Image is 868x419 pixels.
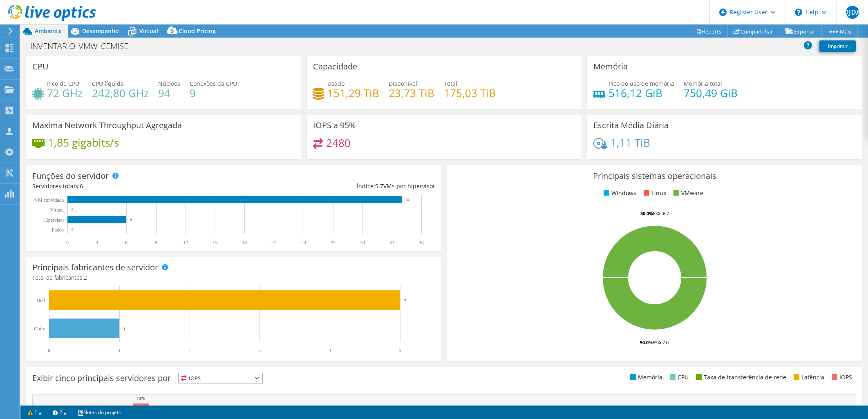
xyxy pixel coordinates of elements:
[43,217,64,223] text: Hipervisor
[779,25,822,38] a: Exportar
[329,348,331,353] text: 4
[213,240,217,245] text: 15
[47,89,83,98] h4: 72 GHz
[136,396,145,401] text: 73%
[96,240,98,245] text: 3
[188,348,191,353] text: 2
[32,121,182,130] h3: Maxima Network Throughput Agregada
[179,373,262,383] span: IOPS
[139,27,158,35] span: Virtual
[360,240,365,245] text: 30
[47,407,72,417] a: 2
[668,373,689,382] li: CPU
[123,326,126,331] text: 1
[819,40,856,52] a: Imprimir
[47,80,79,87] span: Pico de CPU
[179,27,216,35] span: Cloud Pricing
[125,240,128,245] text: 6
[846,6,859,19] span: DJDA
[795,9,802,16] svg: \n
[399,348,401,353] text: 5
[444,89,496,98] h4: 175,03 TiB
[155,240,157,245] text: 9
[32,172,109,181] h3: Funções do servidor
[36,298,45,303] text: Dell
[34,197,64,203] text: VM convidada
[671,189,703,198] li: VMware
[419,240,424,245] text: 36
[92,89,149,98] h4: 242,80 GHz
[72,207,74,212] text: 0
[313,62,357,71] h3: Capacidade
[118,348,121,353] text: 1
[35,27,62,35] span: Ambiente
[84,274,87,281] span: 2
[389,80,417,87] span: Disponível
[92,80,124,87] span: CPU líquida
[792,373,824,382] li: Latência
[32,273,435,282] h4: Total de fabricantes:
[301,240,306,245] text: 24
[271,240,276,245] text: 21
[32,263,158,272] h3: Principais fabricantes de servidor
[444,80,457,87] span: Total
[830,373,852,382] li: IOPS
[642,189,666,198] li: Linux
[158,80,180,87] span: Núcleos
[694,373,786,382] li: Taxa de transferência de rede
[66,240,69,245] text: 0
[640,210,653,216] tspan: 50.0%
[82,27,119,35] span: Desempenho
[640,339,653,345] tspan: 50.0%
[821,25,858,38] a: Mais
[653,339,669,345] tspan: ESXi 7.0
[327,89,379,98] h4: 151,29 TiB
[158,89,180,98] h4: 94
[48,348,50,353] text: 0
[52,227,64,233] tspan: Físico
[234,182,435,191] div: Índice: VMs por hipervisor
[48,138,119,147] h4: 1,85 gigabits/s
[190,89,237,98] h4: 9
[258,348,261,353] text: 3
[34,326,45,332] text: Outro
[602,189,636,198] li: Windows
[404,298,407,303] text: 5
[653,210,669,216] tspan: ESXi 6.7
[313,121,356,130] h3: IOPS a 95%
[628,373,662,382] li: Memória
[389,89,434,98] h4: 23,73 TiB
[32,62,49,71] h3: CPU
[50,207,64,213] text: Virtual
[32,182,234,191] div: Servidores totais:
[593,121,669,130] h3: Escrita Média Diária
[331,240,336,245] text: 27
[242,240,247,245] text: 18
[593,62,628,71] h3: Memória
[130,218,132,222] text: 6
[183,240,188,245] text: 12
[27,42,141,51] h1: INVENTARIO_VMW_CEMISE
[453,172,856,181] h3: Principais sistemas operacionais
[684,89,738,98] h4: 750,49 GiB
[611,138,650,147] h4: 1,11 TiB
[375,182,383,190] span: 5.7
[389,240,394,245] text: 33
[689,25,728,38] a: Reports
[72,227,74,232] text: 0
[22,407,47,417] a: 1
[684,80,722,87] span: Memória total
[190,80,237,87] span: Conexões da CPU
[727,25,779,38] a: Compartilhar
[608,80,674,87] span: Pico do uso de memória
[327,80,345,87] span: Usado
[72,407,127,417] a: Notas do projeto
[326,138,351,147] h4: 2480
[80,182,83,190] span: 6
[406,198,410,202] text: 34
[608,89,674,98] h4: 516,12 GiB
